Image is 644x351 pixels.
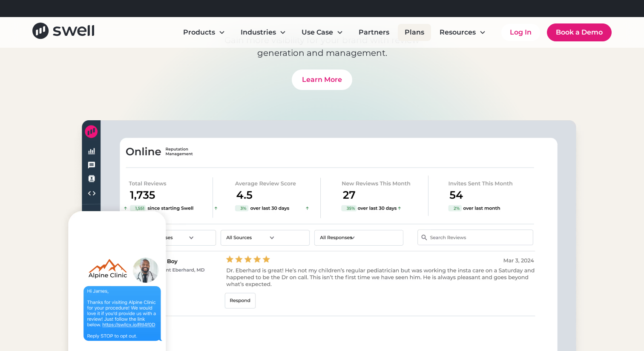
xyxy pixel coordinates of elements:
div: Use Case [295,24,350,41]
div: Industries [241,27,276,38]
a: Learn More [292,70,352,90]
nav: Resources [433,67,575,176]
div: Integration List [461,116,515,127]
div: Blog [461,75,477,86]
a: Integration List [440,115,568,128]
div: Legal [461,157,480,168]
div: Resources [440,27,476,38]
iframe: Chat Widget [494,259,644,351]
div: Use Case [302,27,333,38]
a: Book a Demo [547,23,612,41]
a: Plans [398,24,431,41]
div: Careers [461,137,488,147]
a: home [32,23,94,42]
div: Industries [234,24,293,41]
a: Knowledge Base [440,94,568,108]
div: Products [183,27,215,38]
a: Legal [440,156,568,169]
a: Log In [501,24,540,41]
a: Partners [352,24,396,41]
a: Careers [440,135,568,149]
div: Products [176,24,232,41]
a: Blog [440,74,568,87]
div: Resources [433,24,493,41]
div: Knowledge Base [461,96,520,106]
